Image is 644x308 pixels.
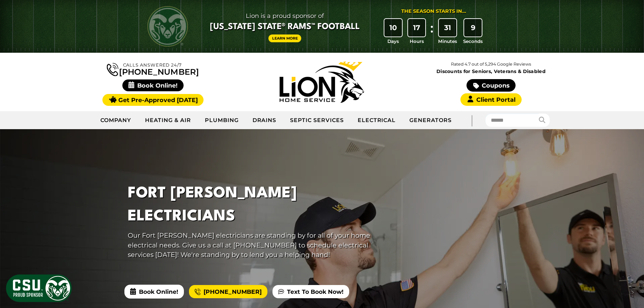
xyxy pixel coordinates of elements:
div: | [458,111,485,129]
a: Company [94,112,139,129]
a: [PHONE_NUMBER] [107,62,199,76]
div: 17 [408,19,426,37]
img: CSU Sponsor Badge [5,274,73,303]
a: Heating & Air [138,112,198,129]
p: Rated 4.7 out of 5,294 Google Reviews [406,61,575,68]
span: Discounts for Seniors, Veterans & Disabled [408,69,574,74]
span: [US_STATE] State® Rams™ Football [210,21,360,33]
a: Learn More [268,34,302,42]
div: 9 [464,19,482,37]
div: 10 [384,19,402,37]
a: Coupons [467,79,515,92]
a: [PHONE_NUMBER] [189,285,267,299]
span: Days [387,38,399,45]
span: Book Online! [122,79,184,91]
div: : [428,19,435,45]
span: Hours [410,38,424,45]
p: Our Fort [PERSON_NAME] electricians are standing by for all of your home electrical needs. Give u... [128,231,374,260]
h1: Fort [PERSON_NAME] Electricians [128,182,374,228]
a: Plumbing [198,112,246,129]
span: Lion is a proud sponsor of [210,10,360,21]
a: Septic Services [283,112,351,129]
a: Drains [246,112,284,129]
img: CSU Rams logo [147,6,188,47]
div: The Season Starts in... [401,8,466,15]
a: Get Pre-Approved [DATE] [102,94,204,106]
div: 31 [439,19,456,37]
img: Lion Home Service [280,62,364,103]
span: Minutes [438,38,457,45]
span: Seconds [463,38,483,45]
a: Text To Book Now! [272,285,349,299]
a: Client Portal [460,93,521,106]
a: Generators [403,112,458,129]
span: Book Online! [124,285,184,298]
a: Electrical [351,112,403,129]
